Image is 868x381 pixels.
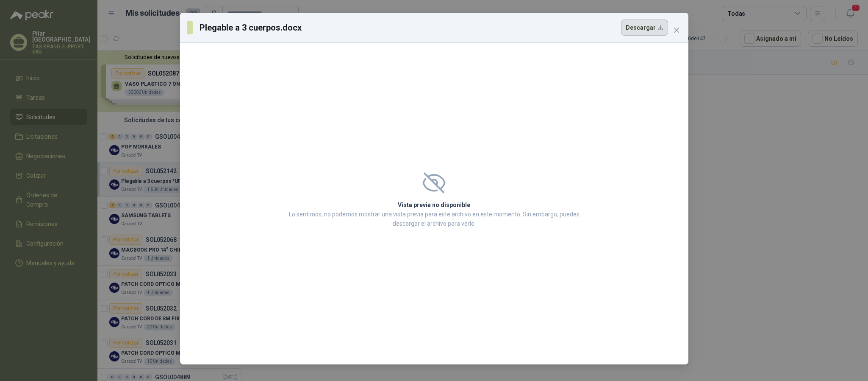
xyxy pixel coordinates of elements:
[286,200,582,210] h2: Vista previa no disponible
[286,210,582,228] p: Lo sentimos, no podemos mostrar una vista previa para este archivo en este momento. Sin embargo, ...
[621,20,668,36] button: Descargar
[673,27,680,34] span: close
[200,21,302,34] h3: Plegable a 3 cuerpos.docx
[670,23,683,37] button: Close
